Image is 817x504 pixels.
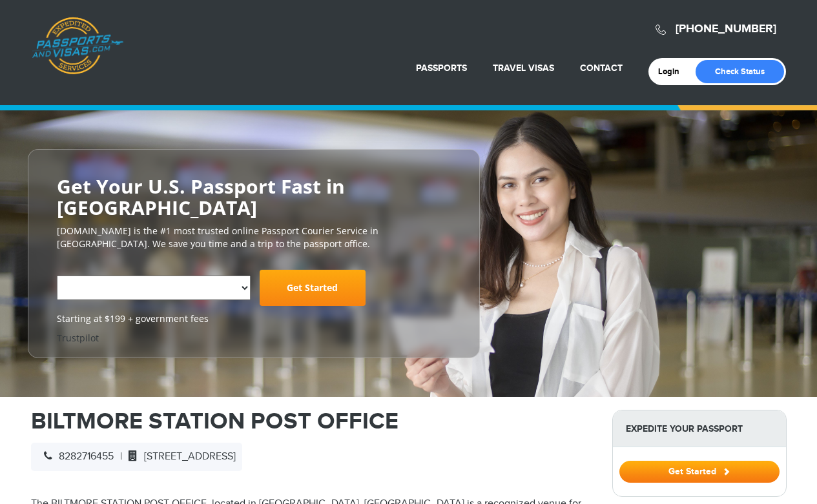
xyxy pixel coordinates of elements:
span: 8282716455 [37,450,114,463]
a: Login [658,66,688,77]
a: Travel Visas [493,63,554,74]
div: | [31,443,242,471]
a: Passports & [DOMAIN_NAME] [32,17,123,75]
span: Starting at $199 + government fees [57,312,451,325]
p: [DOMAIN_NAME] is the #1 most trusted online Passport Courier Service in [GEOGRAPHIC_DATA]. We sav... [57,225,451,250]
button: Get Started [619,461,780,483]
a: Get Started [619,466,780,476]
a: Check Status [696,60,784,83]
a: Trustpilot [57,332,99,344]
a: Contact [580,63,623,74]
h2: Get Your U.S. Passport Fast in [GEOGRAPHIC_DATA] [57,176,451,218]
a: [PHONE_NUMBER] [676,22,776,36]
strong: Expedite Your Passport [613,410,786,447]
h1: BILTMORE STATION POST OFFICE [31,410,593,433]
span: [STREET_ADDRESS] [122,450,236,463]
a: Get Started [260,270,366,306]
a: Passports [416,63,467,74]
